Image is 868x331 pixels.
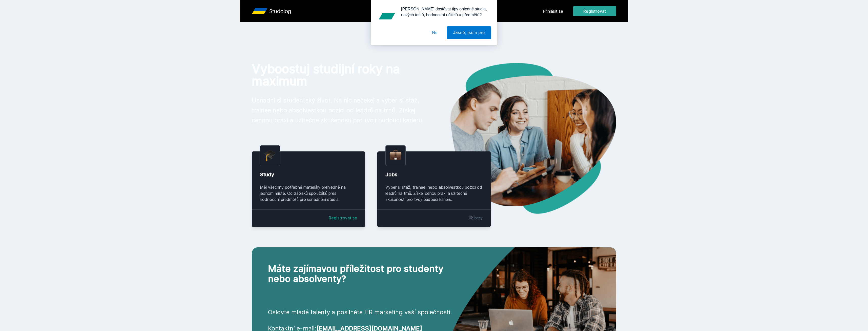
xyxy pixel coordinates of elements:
h2: Máte zajímavou příležitost pro studenty nebo absolventy? [268,264,462,284]
img: notification icon [377,6,397,26]
img: hero.png [434,63,616,214]
img: briefcase.png [390,149,401,162]
div: [PERSON_NAME] dostávat tipy ohledně studia, nových testů, hodnocení učitelů a předmětů? [397,6,491,18]
p: Usnadni si studentský život. Na nic nečekej a vyber si stáž, trainee nebo absolvestkou pozici od ... [252,95,426,125]
div: Jobs [385,171,483,178]
a: Registrovat se [329,215,357,221]
img: graduation-cap.png [264,150,276,162]
h1: Vyboostuj studijní roky na maximum [252,63,426,87]
div: Vyber si stáž, trainee, nebo absolvestkou pozici od leadrů na trhů. Získej cenou praxi a užitečné... [385,184,483,202]
button: Ne [426,26,444,39]
div: Měj všechny potřebné materiály přehledně na jednom místě. Od zápisků spolužáků přes hodnocení pře... [260,184,357,202]
div: Study [260,171,357,178]
button: Jasně, jsem pro [447,26,491,39]
p: Oslovte mladé talenty a posilněte HR marketing vaší společnosti. [268,308,462,316]
div: Již brzy [468,215,483,221]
